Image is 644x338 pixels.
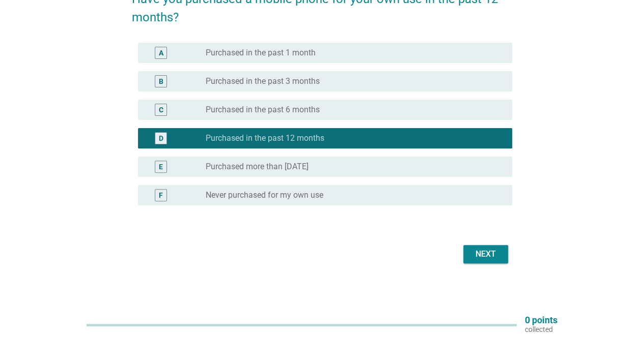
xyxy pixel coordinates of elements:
p: 0 points [525,316,557,325]
div: Next [471,248,500,260]
div: C [159,105,163,115]
div: F [159,190,163,201]
div: D [159,133,163,144]
label: Purchased in the past 12 months [206,133,324,143]
div: B [159,76,163,87]
label: Never purchased for my own use [206,190,323,200]
button: Next [463,245,508,263]
p: collected [525,325,557,334]
div: E [159,162,163,172]
label: Purchased in the past 6 months [206,105,320,115]
label: Purchased in the past 1 month [206,48,316,58]
div: A [159,48,163,58]
label: Purchased in the past 3 months [206,76,320,86]
label: Purchased more than [DATE] [206,162,309,172]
